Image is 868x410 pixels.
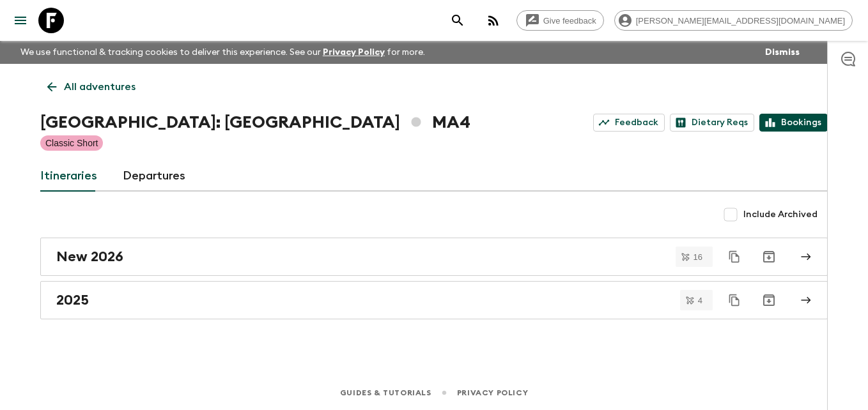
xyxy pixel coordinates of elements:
[614,10,853,31] div: [PERSON_NAME][EMAIL_ADDRESS][DOMAIN_NAME]
[690,296,710,305] span: 4
[56,248,123,265] h2: New 2026
[670,114,754,132] a: Dietary Reqs
[40,161,97,192] a: Itineraries
[756,244,782,270] button: Archive
[762,43,803,61] button: Dismiss
[629,16,852,26] span: [PERSON_NAME][EMAIL_ADDRESS][DOMAIN_NAME]
[723,245,746,268] button: Duplicate
[340,386,431,400] a: Guides & Tutorials
[457,386,528,400] a: Privacy Policy
[593,114,665,132] a: Feedback
[323,48,385,57] a: Privacy Policy
[40,281,828,319] a: 2025
[723,289,746,312] button: Duplicate
[40,110,470,135] h1: [GEOGRAPHIC_DATA]: [GEOGRAPHIC_DATA] MA4
[40,74,143,100] a: All adventures
[8,8,33,33] button: menu
[756,287,782,313] button: Archive
[686,253,710,261] span: 16
[45,137,98,149] p: Classic Short
[56,292,89,308] h2: 2025
[445,8,470,33] button: search adventures
[15,41,430,64] p: We use functional & tracking cookies to deliver this experience. See our for more.
[536,16,603,26] span: Give feedback
[759,114,828,132] a: Bookings
[516,10,604,31] a: Give feedback
[64,79,136,95] p: All adventures
[40,238,828,276] a: New 2026
[743,208,818,221] span: Include Archived
[123,161,185,192] a: Departures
